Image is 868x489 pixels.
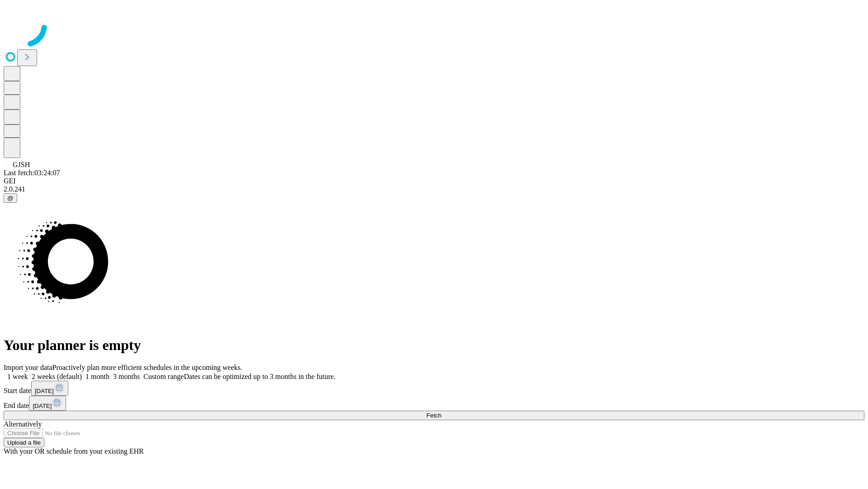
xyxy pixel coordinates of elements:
[4,193,17,203] button: @
[4,169,60,177] span: Last fetch: 03:24:07
[184,373,335,380] span: Dates can be optimized up to 3 months in the future.
[113,373,140,380] span: 3 months
[7,373,28,380] span: 1 week
[4,337,864,354] h1: Your planner is empty
[426,412,441,419] span: Fetch
[4,185,864,193] div: 2.0.241
[85,373,109,380] span: 1 month
[35,388,54,394] span: [DATE]
[33,403,52,409] span: [DATE]
[143,373,184,380] span: Custom range
[7,195,14,201] span: @
[4,438,44,447] button: Upload a file
[4,364,52,371] span: Import your data
[29,396,66,411] button: [DATE]
[4,420,42,428] span: Alternatively
[4,381,864,396] div: Start date
[4,411,864,420] button: Fetch
[4,396,864,411] div: End date
[13,161,30,168] span: GJSH
[4,177,864,185] div: GEI
[52,364,242,371] span: Proactively plan more efficient schedules in the upcoming weeks.
[32,373,82,380] span: 2 weeks (default)
[31,381,68,396] button: [DATE]
[4,447,144,455] span: With your OR schedule from your existing EHR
